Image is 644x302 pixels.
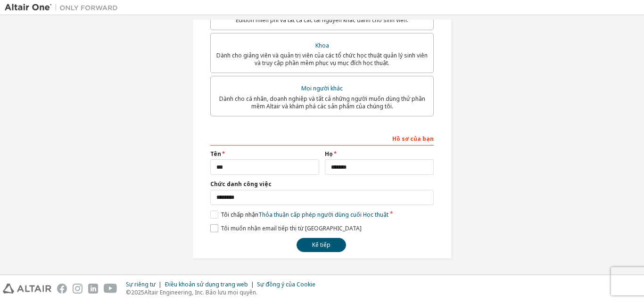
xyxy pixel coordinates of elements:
font: Sự đồng ý của Cookie [257,280,315,288]
font: Sự riêng tư [126,280,156,288]
img: altair_logo.svg [3,284,51,294]
img: facebook.svg [57,284,67,294]
font: Altair Engineering, Inc. Bảo lưu mọi quyền. [144,288,257,296]
font: Học thuật [363,211,388,219]
font: Mọi người khác [301,84,343,92]
button: Kế tiếp [297,238,346,252]
font: © [126,288,131,296]
font: Điều khoản sử dụng trang web [165,280,248,288]
font: Dành cho giảng viên và quản trị viên của các tổ chức học thuật quản lý sinh viên và truy cập phần... [216,51,428,67]
font: Tôi chấp nhận [221,211,258,219]
font: Hồ sơ của bạn [392,135,434,143]
font: Thỏa thuận cấp phép người dùng cuối [258,211,362,219]
font: Họ [325,150,333,158]
img: youtube.svg [104,284,117,294]
img: instagram.svg [73,284,83,294]
font: Chức danh công việc [210,180,272,188]
font: Khoa [315,41,329,49]
img: linkedin.svg [88,284,98,294]
font: Tên [210,150,221,158]
font: 2025 [131,288,144,296]
font: Tôi muốn nhận email tiếp thị từ [GEOGRAPHIC_DATA] [221,224,362,232]
font: Kế tiếp [312,241,330,249]
font: Dành cho cá nhân, doanh nghiệp và tất cả những người muốn dùng thử phần mềm Altair và khám phá cá... [219,95,425,110]
img: Altair One [5,3,123,12]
